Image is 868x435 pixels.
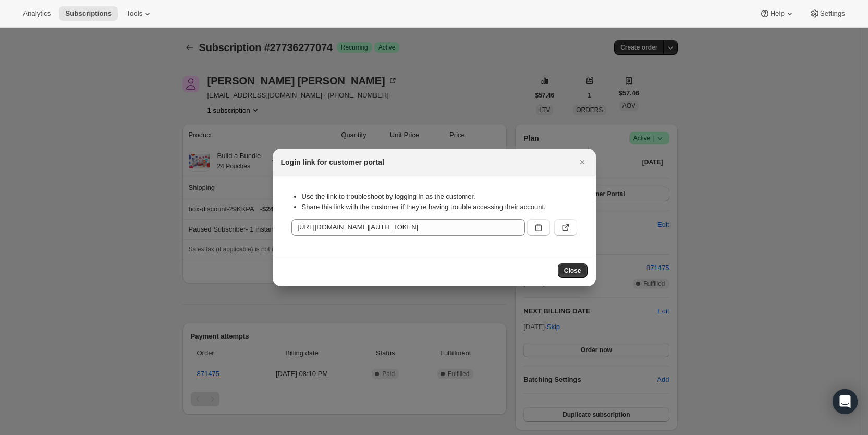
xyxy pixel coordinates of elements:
div: Open Intercom Messenger [833,389,858,414]
button: Settings [803,6,851,21]
h2: Login link for customer portal [281,157,384,167]
span: Tools [126,9,142,18]
span: Close [564,267,581,275]
span: Settings [820,9,845,18]
li: Share this link with the customer if they’re having trouble accessing their account. [302,202,577,212]
button: Close [558,263,588,278]
li: Use the link to troubleshoot by logging in as the customer. [302,191,577,202]
button: Analytics [17,6,57,21]
span: Subscriptions [65,9,112,18]
button: Subscriptions [59,6,118,21]
button: Tools [120,6,159,21]
span: Help [770,9,784,18]
span: Analytics [23,9,51,18]
button: Close [575,155,590,170]
button: Help [753,6,801,21]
